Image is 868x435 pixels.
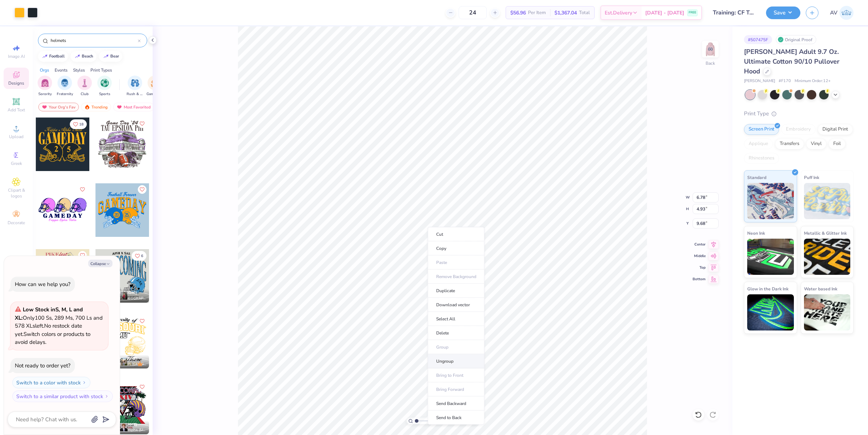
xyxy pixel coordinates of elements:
img: Switch to a color with stock [82,380,86,385]
img: most_fav.gif [116,105,122,110]
span: Rush & Bid [127,91,143,97]
span: Image AI [8,54,25,59]
button: bear [99,51,122,62]
button: Like [78,185,87,194]
img: trending.gif [84,105,90,110]
img: trend_line.gif [42,54,48,59]
div: Foil [829,138,846,149]
span: Per Item [528,9,546,17]
img: Switch to a similar product with stock [105,394,109,398]
img: Game Day Image [151,79,159,87]
div: Original Proof [776,35,816,44]
span: [DATE] - [DATE] [645,9,684,17]
span: # F170 [779,78,791,84]
li: Ungroup [428,354,485,368]
button: filter button [57,76,73,97]
div: Transfers [775,138,804,149]
button: Switch to a color with stock [12,377,90,388]
button: Like [138,185,146,194]
span: [PERSON_NAME] [107,356,137,361]
button: filter button [38,76,52,97]
span: Clipart & logos [4,187,29,199]
div: Print Types [90,67,112,73]
div: How can we help you? [15,281,71,288]
img: Water based Ink [804,294,851,330]
span: Top [693,265,706,270]
span: [PERSON_NAME] [744,78,775,84]
span: Decorate [8,220,25,226]
div: filter for Game Day [146,76,163,97]
div: Rhinestones [744,153,779,164]
span: Upload [9,134,24,140]
div: Your Org's Fav [38,103,79,111]
button: filter button [127,76,143,97]
button: filter button [77,76,92,97]
span: Sorority [38,91,52,97]
span: Water based Ink [804,285,837,293]
div: Trending [81,103,111,111]
span: Glow in the Dark Ink [747,285,788,293]
button: Switch to a similar product with stock [12,391,113,402]
li: Select All [428,312,485,326]
li: Cut [428,227,485,242]
button: beach [71,51,97,62]
span: Alpha Phi, [GEOGRAPHIC_DATA][PERSON_NAME] [107,296,146,301]
span: [PERSON_NAME] Adult 9.7 Oz. Ultimate Cotton 90/10 Pullover Hood [744,47,839,76]
span: Add Text [8,107,25,113]
li: Copy [428,242,485,256]
div: # 507475F [744,35,772,44]
span: [PERSON_NAME] [107,290,137,295]
button: football [38,51,68,62]
li: Send Backward [428,397,485,411]
span: Est. Delivery [605,9,632,17]
div: Orgs [40,67,49,73]
img: Standard [747,183,794,219]
img: Club Image [81,79,89,87]
span: FREE [689,10,696,15]
img: Rush & Bid Image [131,79,139,87]
span: [PERSON_NAME] [107,422,137,427]
span: Club [81,91,89,97]
img: Sports Image [101,79,109,87]
div: Not ready to order yet? [15,362,71,369]
div: Print Type [744,110,854,118]
strong: Low Stock in S, M, L and XL : [15,306,83,321]
span: Game Day [146,91,163,97]
button: Like [132,251,146,261]
span: $56.96 [510,9,526,17]
span: $1,367.04 [554,9,577,17]
input: – – [459,6,487,19]
span: Standard [747,174,766,181]
button: filter button [146,76,163,97]
a: AV [830,6,854,20]
div: filter for Sorority [38,76,52,97]
div: filter for Club [77,76,92,97]
button: Collapse [88,260,112,267]
img: trend_line.gif [103,54,109,59]
div: Digital Print [818,124,853,135]
span: AV [830,9,838,17]
span: Lambda Chi Alpha, [US_STATE][GEOGRAPHIC_DATA] [107,427,146,433]
span: Greek [11,161,22,166]
div: filter for Sports [97,76,112,97]
span: Designs [8,80,24,86]
img: Neon Ink [747,239,794,275]
img: Back [703,42,718,56]
div: Styles [73,67,85,73]
span: Only 100 Ss, 289 Ms, 700 Ls and 578 XLs left. Switch colors or products to avoid delays. [15,306,103,346]
span: Center [693,242,706,247]
div: Most Favorited [113,103,154,111]
button: Like [78,251,87,260]
span: Neon Ink [747,229,765,237]
div: Events [55,67,68,73]
span: Alpha Delta Pi, [GEOGRAPHIC_DATA][US_STATE] [107,362,146,367]
span: Total [579,9,590,17]
div: filter for Rush & Bid [127,76,143,97]
input: Untitled Design [707,5,761,20]
div: bear [110,54,119,58]
li: Download vector [428,298,485,312]
span: 6 [141,254,143,258]
input: Try "Alpha" [50,37,138,44]
span: Bottom [693,277,706,282]
div: beach [82,54,93,58]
